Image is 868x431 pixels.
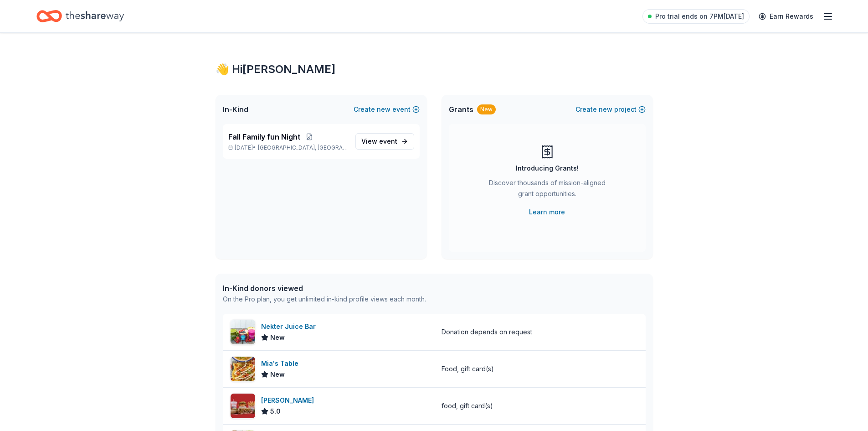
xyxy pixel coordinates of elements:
span: In-Kind [223,104,248,115]
img: Image for Portillo's [231,394,255,418]
div: 👋 Hi [PERSON_NAME] [216,62,653,77]
span: new [599,104,612,115]
span: New [270,369,285,380]
div: Discover thousands of mission-aligned grant opportunities. [485,177,609,203]
span: Grants [449,104,473,115]
span: New [270,332,285,343]
span: 5.0 [270,406,281,417]
div: Donation depends on request [442,327,532,338]
div: Mia's Table [261,358,302,369]
img: Image for Nekter Juice Bar [231,320,255,344]
div: Introducing Grants! [516,163,579,174]
div: New [477,104,496,114]
div: On the Pro plan, you get unlimited in-kind profile views each month. [223,294,426,305]
span: Pro trial ends on 7PM[DATE] [655,11,744,22]
button: Createnewevent [354,104,420,115]
div: Nekter Juice Bar [261,321,319,332]
span: new [377,104,390,115]
div: [PERSON_NAME] [261,395,318,406]
div: Food, gift card(s) [442,363,494,374]
p: [DATE] • [228,144,348,151]
a: Learn more [529,207,565,218]
div: In-Kind donors viewed [223,283,426,294]
div: food, gift card(s) [442,400,493,411]
span: Fall Family fun Night [228,131,300,142]
button: Createnewproject [575,104,646,115]
a: Home [36,5,124,27]
span: View [361,136,397,147]
a: Earn Rewards [753,8,819,25]
img: Image for Mia's Table [231,357,255,381]
a: Pro trial ends on 7PM[DATE] [642,9,750,24]
span: [GEOGRAPHIC_DATA], [GEOGRAPHIC_DATA] [258,144,348,151]
span: event [379,137,397,145]
a: View event [355,133,414,150]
